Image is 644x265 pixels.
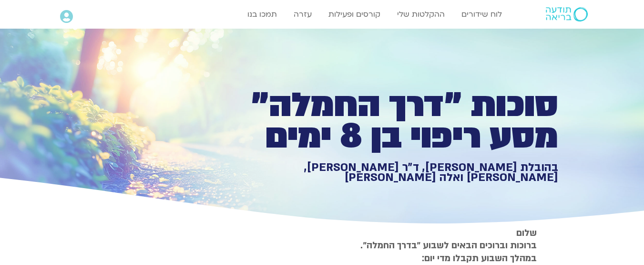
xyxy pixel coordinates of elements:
a: תמכו בנו [243,5,282,23]
h1: בהובלת [PERSON_NAME], ד״ר [PERSON_NAME], [PERSON_NAME] ואלה [PERSON_NAME] [228,162,558,183]
a: קורסים ופעילות [324,5,385,23]
a: ההקלטות שלי [392,5,450,23]
strong: שלום [516,227,537,239]
img: תודעה בריאה [546,7,588,21]
h1: סוכות ״דרך החמלה״ מסע ריפוי בן 8 ימים [228,90,558,152]
a: עזרה [289,5,317,23]
strong: ברוכות וברוכים הבאים לשבוע ״בדרך החמלה״. במהלך השבוע תקבלו מדי יום: [360,239,537,264]
a: לוח שידורים [457,5,507,23]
